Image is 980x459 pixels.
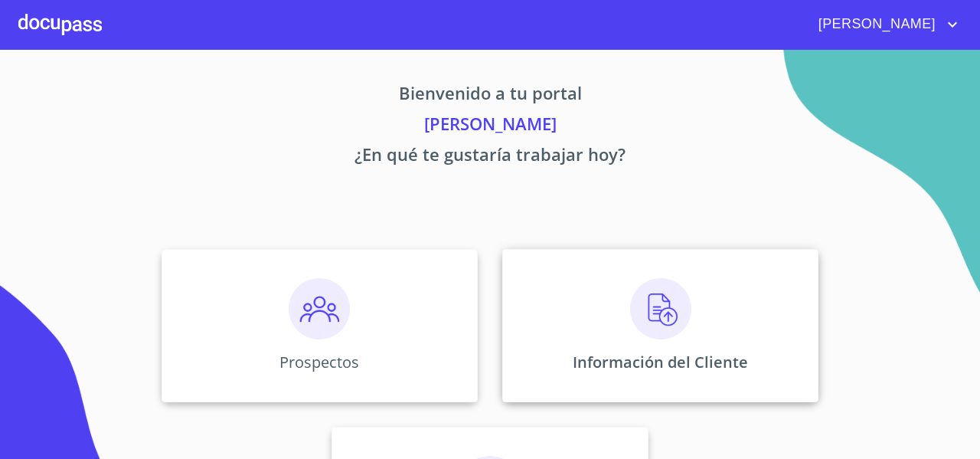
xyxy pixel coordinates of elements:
span: [PERSON_NAME] [807,12,943,37]
img: carga.png [630,278,691,339]
p: Información del Cliente [573,352,748,372]
p: Prospectos [279,352,359,372]
p: ¿En qué te gustaría trabajar hoy? [18,142,962,172]
button: account of current user [807,12,962,37]
p: [PERSON_NAME] [18,111,962,142]
p: Bienvenido a tu portal [18,80,962,111]
img: prospectos.png [289,278,350,339]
